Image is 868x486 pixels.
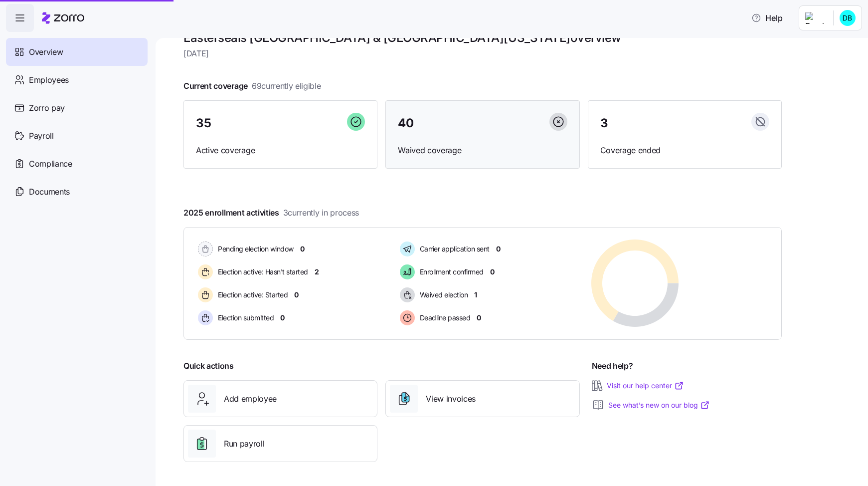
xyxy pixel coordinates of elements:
a: Payroll [6,122,148,150]
span: Run payroll [224,438,264,450]
span: Waived election [417,290,468,300]
span: Documents [29,186,70,198]
span: Waived coverage [398,144,567,157]
span: Need help? [592,360,633,372]
span: 0 [300,244,305,254]
span: Enrollment confirmed [417,267,484,277]
a: Visit our help center [607,381,684,391]
a: See what’s new on our blog [608,400,710,410]
a: Employees [6,66,148,94]
button: Help [743,8,791,28]
span: Election active: Started [215,290,288,300]
span: Payroll [29,130,54,142]
span: 1 [474,290,477,300]
span: Add employee [224,393,277,405]
span: 3 [600,117,608,129]
a: Overview [6,38,148,66]
span: 0 [477,313,481,323]
span: Pending election window [215,244,294,254]
span: 2025 enrollment activities [183,207,359,219]
span: Employees [29,74,69,86]
a: Zorro pay [6,94,148,122]
span: 0 [294,290,299,300]
span: Coverage ended [600,144,769,157]
span: Current coverage [183,80,321,92]
span: 2 [315,267,319,277]
a: Compliance [6,150,148,178]
span: Zorro pay [29,102,65,114]
span: Active coverage [196,144,365,157]
span: Election active: Hasn't started [215,267,308,277]
img: Employer logo [805,12,825,24]
span: 69 currently eligible [252,80,321,92]
span: 3 currently in process [283,207,359,219]
span: Deadline passed [417,313,471,323]
span: View invoices [426,393,476,405]
span: Overview [29,46,63,58]
span: Help [751,12,783,24]
span: 0 [496,244,501,254]
img: 6cf4ab3562a6093f632593d54b9b8613 [840,10,856,26]
span: 0 [280,313,285,323]
h1: Easterseals [GEOGRAPHIC_DATA] & [GEOGRAPHIC_DATA][US_STATE] overview [183,30,782,45]
span: 40 [398,117,413,129]
span: Election submitted [215,313,274,323]
a: Documents [6,178,148,206]
span: 35 [196,117,211,129]
span: [DATE] [183,47,782,60]
span: Quick actions [183,360,234,372]
span: 0 [490,267,495,277]
span: Carrier application sent [417,244,490,254]
span: Compliance [29,158,72,170]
